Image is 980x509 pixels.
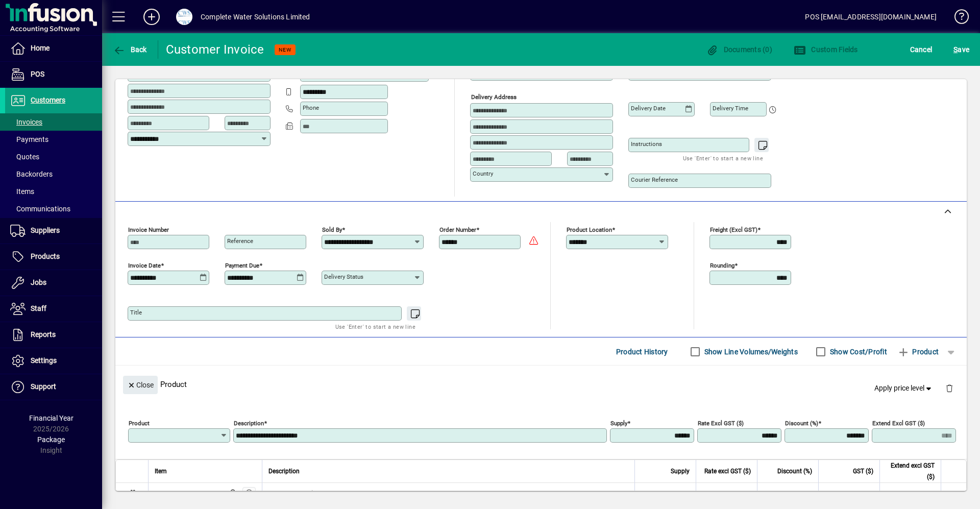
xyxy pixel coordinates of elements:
mat-label: Reference [227,237,253,245]
label: Show Line Volumes/Weights [702,347,798,357]
span: Payments [10,135,48,143]
td: 25.0000 [757,483,818,503]
a: Suppliers [5,218,102,244]
span: Back [113,45,147,54]
button: Back [110,40,150,59]
div: Product [115,366,967,403]
button: Product History [612,343,672,361]
span: Reports [31,330,56,338]
span: Communications [10,205,70,213]
span: Package [37,435,65,444]
button: Delete [937,376,962,400]
span: Backorders [10,170,53,178]
div: POS [EMAIL_ADDRESS][DOMAIN_NAME] [805,9,937,25]
td: 54.87 [879,483,941,503]
a: Reports [5,322,102,348]
span: Suppliers [31,226,60,234]
mat-label: Product [129,420,150,427]
button: Custom Fields [791,40,861,59]
span: Product History [616,344,668,360]
a: Jobs [5,270,102,296]
span: Products [31,252,60,260]
span: Items [10,187,34,196]
mat-label: Payment due [225,262,259,269]
a: Communications [5,200,102,217]
a: Home [5,36,102,61]
a: Items [5,183,102,200]
span: Rate excl GST ($) [704,466,751,477]
span: Custom Fields [794,45,858,54]
mat-label: Rate excl GST ($) [698,420,744,427]
a: Settings [5,348,102,374]
mat-label: Invoice number [128,226,169,233]
div: 800.15PN15.6 [155,488,203,498]
mat-label: Delivery status [324,273,363,280]
a: POS [5,62,102,87]
a: Support [5,374,102,400]
span: GST ($) [853,466,873,477]
button: Product [892,343,944,361]
mat-label: Title [130,309,142,316]
span: 2.0000 [667,488,690,498]
mat-label: Delivery date [631,105,666,112]
span: ave [953,41,969,58]
mat-label: Phone [303,104,319,111]
span: Customers [31,96,65,104]
mat-label: Instructions [631,140,662,148]
mat-label: Delivery time [713,105,748,112]
a: Quotes [5,148,102,165]
a: Backorders [5,165,102,183]
span: Close [127,377,154,394]
mat-label: Rounding [710,262,734,269]
span: 15mm PVC Pipe PN15 x 6m SOE [268,488,374,498]
span: POS [31,70,44,78]
button: Save [951,40,972,59]
span: Quotes [10,153,39,161]
label: Show Cost/Profit [828,347,887,357]
a: Products [5,244,102,270]
span: Support [31,382,56,391]
span: Settings [31,356,57,365]
a: Invoices [5,113,102,131]
span: Motueka [226,488,238,499]
span: Jobs [31,278,46,286]
mat-label: Invoice date [128,262,161,269]
mat-label: Courier Reference [631,176,678,183]
span: Home [31,44,50,52]
span: Supply [671,466,690,477]
span: Apply price level [874,383,934,394]
mat-label: Description [234,420,264,427]
span: Financial Year [29,414,73,422]
span: NEW [279,46,291,53]
mat-hint: Use 'Enter' to start a new line [683,152,763,164]
button: Add [135,8,168,26]
div: Complete Water Solutions Limited [201,9,310,25]
span: Extend excl GST ($) [886,460,935,482]
mat-hint: Use 'Enter' to start a new line [335,321,415,332]
span: Documents (0) [706,45,772,54]
app-page-header-button: Close [120,380,160,389]
span: Product [897,344,939,360]
span: Discount (%) [777,466,812,477]
span: Cancel [910,41,933,58]
mat-label: Country [473,170,493,177]
mat-label: Discount (%) [785,420,818,427]
app-page-header-button: Back [102,40,158,59]
button: Profile [168,8,201,26]
mat-label: Extend excl GST ($) [872,420,925,427]
span: Staff [31,304,46,312]
app-page-header-button: Delete [937,383,962,393]
a: Knowledge Base [947,2,967,35]
button: Documents (0) [703,40,775,59]
mat-label: Order number [439,226,476,233]
button: Close [123,376,158,394]
mat-label: Sold by [322,226,342,233]
mat-label: Product location [567,226,612,233]
div: 36.5800 [702,488,751,498]
span: Description [268,466,300,477]
a: Payments [5,131,102,148]
span: S [953,45,958,54]
mat-label: Supply [610,420,627,427]
mat-label: Freight (excl GST) [710,226,757,233]
td: 8.23 [818,483,879,503]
